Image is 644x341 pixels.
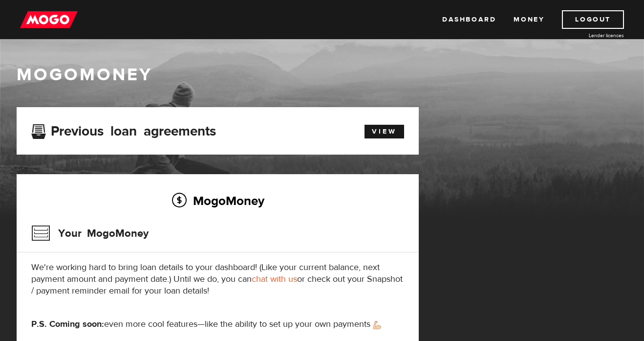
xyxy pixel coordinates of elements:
a: View [365,125,404,138]
img: mogo_logo-11ee424be714fa7cbb0f0f49df9e16ec.png [20,10,78,29]
h3: Previous loan agreements [31,123,216,136]
p: We're working hard to bring loan details to your dashboard! (Like your current balance, next paym... [31,262,404,297]
a: Logout [562,10,624,29]
a: Lender licences [551,32,624,39]
strong: P.S. Coming soon: [31,318,104,330]
h1: MogoMoney [17,65,627,85]
a: Dashboard [442,10,496,29]
p: even more cool features—like the ability to set up your own payments [31,318,404,330]
h2: MogoMoney [31,190,404,211]
h3: Your MogoMoney [31,221,149,246]
a: Money [514,10,544,29]
img: strong arm emoji [373,321,381,329]
a: chat with us [252,273,297,285]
